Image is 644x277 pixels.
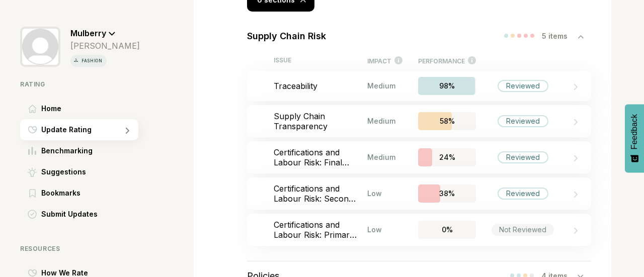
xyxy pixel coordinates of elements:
p: Supply Chain Transparency [274,111,367,131]
p: fashion [79,57,105,65]
h3: Supply Chain Risk [247,31,326,41]
a: BenchmarkingBenchmarking [20,140,140,161]
img: vertical icon [72,57,79,64]
div: Reviewed [498,115,548,127]
img: How We Rate [28,269,37,277]
div: [PERSON_NAME] [70,41,140,51]
div: 24% [418,148,476,166]
p: Certifications and Labour Risk: Final Stage [274,147,367,167]
a: HomeHome [20,98,140,119]
div: PERFORMANCE [418,56,476,65]
div: Reviewed [498,80,548,92]
div: Medium [367,117,403,125]
div: Low [367,189,403,198]
span: Submit Updates [41,208,98,220]
div: 0% [418,221,476,239]
img: Bookmarks [29,189,36,198]
span: Mulberry [70,28,106,38]
span: Update Rating [41,124,92,136]
div: Reviewed [498,188,548,200]
div: 5 items [542,32,578,40]
div: ISSUE [274,56,367,65]
img: Benchmarking [28,147,36,155]
a: SuggestionsSuggestions [20,161,140,182]
div: Not Reviewed [492,224,554,236]
div: 58% [418,112,476,130]
p: Certifications and Labour Risk: Second Stage [274,183,367,204]
img: Suggestions [28,167,37,177]
div: Medium [367,81,403,90]
iframe: Website support platform help button [600,233,634,267]
button: Feedback - Show survey [625,104,644,172]
a: Submit UpdatesSubmit Updates [20,204,140,225]
div: Reviewed [498,151,548,163]
img: Submit Updates [28,210,37,219]
img: Home [28,105,37,113]
p: Certifications and Labour Risk: Primary Stage [274,220,367,240]
span: Benchmarking [41,145,93,157]
img: Update Rating [28,126,37,134]
span: Feedback [630,114,639,149]
span: Bookmarks [41,187,80,199]
div: Low [367,225,403,234]
a: BookmarksBookmarks [20,182,140,204]
a: Update RatingUpdate Rating [20,119,140,140]
p: Traceability [274,81,367,91]
div: Medium [367,153,403,161]
div: Rating [20,80,140,88]
span: Home [41,103,61,115]
div: Resources [20,245,140,252]
div: 98% [418,77,476,95]
div: 38% [418,184,476,203]
span: Suggestions [41,166,86,178]
div: IMPACT [367,56,403,65]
